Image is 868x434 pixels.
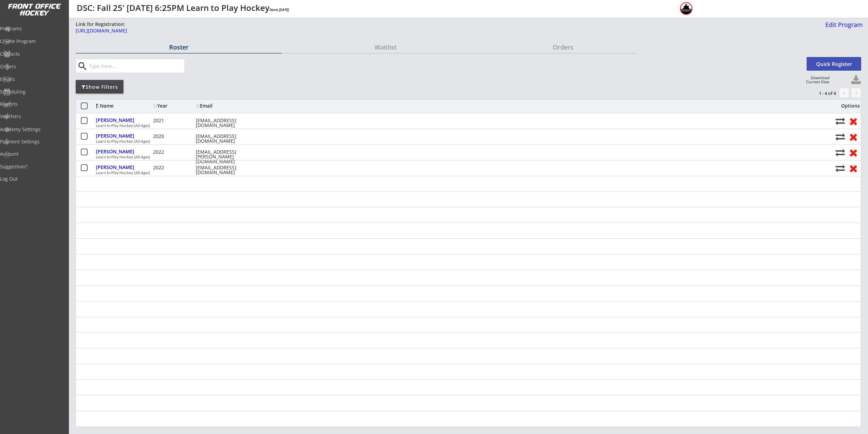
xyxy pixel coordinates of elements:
[823,22,863,33] a: Edit Program
[96,103,151,108] div: Name
[807,57,861,71] button: Quick Register
[851,75,861,85] button: Click to download full roster. Your browser settings may try to block it, check your security set...
[96,134,151,138] div: [PERSON_NAME]
[153,118,194,123] div: 2021
[836,148,845,157] button: Move player
[76,21,126,28] div: Link for Registration:
[823,22,863,28] div: Edit Program
[96,149,151,154] div: [PERSON_NAME]
[489,44,637,50] div: Orders
[153,165,194,170] div: 2022
[847,147,859,158] button: Remove from roster (no refund)
[88,59,185,73] input: Type here...
[153,103,194,108] div: Year
[76,44,282,50] div: Roster
[96,124,832,128] div: Learn to Play Hockey (All Ages)
[847,116,859,126] button: Remove from roster (no refund)
[196,134,257,143] div: [EMAIL_ADDRESS][DOMAIN_NAME]
[839,88,849,98] button: chevron_left
[96,139,832,143] div: Learn to Play Hockey (All Ages)
[803,76,829,84] div: Download Current View
[196,150,257,164] div: [EMAIL_ADDRESS][PERSON_NAME][DOMAIN_NAME]
[96,118,151,123] div: [PERSON_NAME]
[96,155,832,159] div: Learn to Play Hockey (All Ages)
[196,103,257,108] div: Email
[77,61,88,72] button: search
[76,28,420,37] a: [URL][DOMAIN_NAME]
[153,134,194,139] div: 2020
[269,7,289,12] em: Starts [DATE]
[847,131,859,142] button: Remove from roster (no refund)
[76,84,123,90] div: Show Filters
[196,165,257,175] div: [EMAIL_ADDRESS][DOMAIN_NAME]
[836,164,845,173] button: Move player
[96,171,832,175] div: Learn to Play Hockey (All Ages)
[851,88,861,98] button: keyboard_arrow_right
[282,44,489,50] div: Waitlist
[800,90,836,96] div: 1 - 4 of 4
[836,116,845,126] button: Move player
[196,118,257,128] div: [EMAIL_ADDRESS][DOMAIN_NAME]
[76,28,420,33] div: [URL][DOMAIN_NAME]
[836,132,845,141] button: Move player
[153,150,194,154] div: 2022
[96,165,151,170] div: [PERSON_NAME]
[836,103,860,108] div: Options
[847,163,859,173] button: Remove from roster (no refund)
